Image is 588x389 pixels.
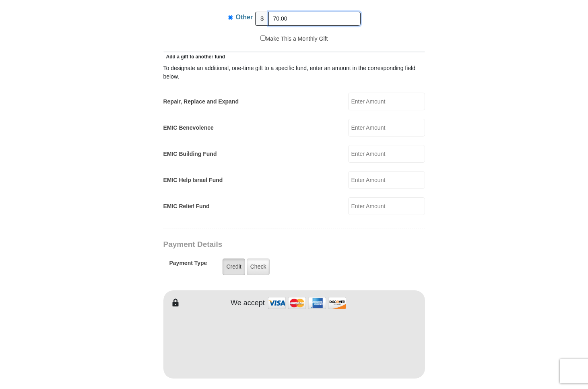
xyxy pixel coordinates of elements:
span: $ [255,12,269,26]
span: Add a gift to another fund [163,54,225,60]
label: Credit [223,259,245,275]
input: Enter Amount [348,119,425,137]
h5: Payment Type [169,260,207,271]
label: EMIC Relief Fund [163,202,210,211]
input: Enter Amount [348,93,425,110]
label: Repair, Replace and Expand [163,97,239,106]
label: Check [247,259,270,275]
h4: We accept [231,299,265,308]
img: credit cards accepted [267,294,347,312]
input: Enter Amount [348,171,425,189]
label: EMIC Help Israel Fund [163,176,223,184]
h3: Payment Details [163,240,369,249]
span: Other [236,14,253,21]
input: Enter Amount [348,197,425,215]
label: EMIC Benevolence [163,124,214,132]
input: Other Amount [268,12,361,26]
input: Enter Amount [348,145,425,163]
label: EMIC Building Fund [163,150,217,158]
div: To designate an additional, one-time gift to a specific fund, enter an amount in the correspondin... [163,64,425,81]
label: Make This a Monthly Gift [260,35,328,43]
input: Make This a Monthly Gift [260,35,266,41]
